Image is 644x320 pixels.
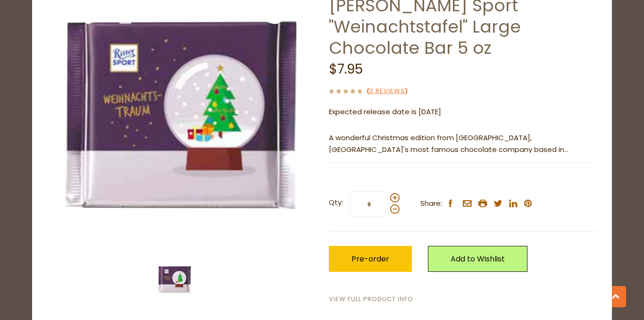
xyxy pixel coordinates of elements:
[329,197,343,209] strong: Qty:
[420,198,442,210] span: Share:
[428,246,527,272] a: Add to Wishlist
[329,132,597,156] p: A wonderful Christmas edition from [GEOGRAPHIC_DATA], [GEOGRAPHIC_DATA]'s most famous chocolate c...
[351,253,389,264] span: Pre-order
[367,86,408,95] span: ( )
[329,295,413,304] a: View Full Product Info
[329,106,597,118] p: Expected release date is [DATE]
[369,86,405,96] a: 0 Reviews
[156,261,193,298] img: Ritter Sport "Weinachtstafel" Large Chocolate Bar 5 oz
[329,60,363,78] span: $7.95
[350,191,388,217] input: Qty:
[329,246,412,272] button: Pre-order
